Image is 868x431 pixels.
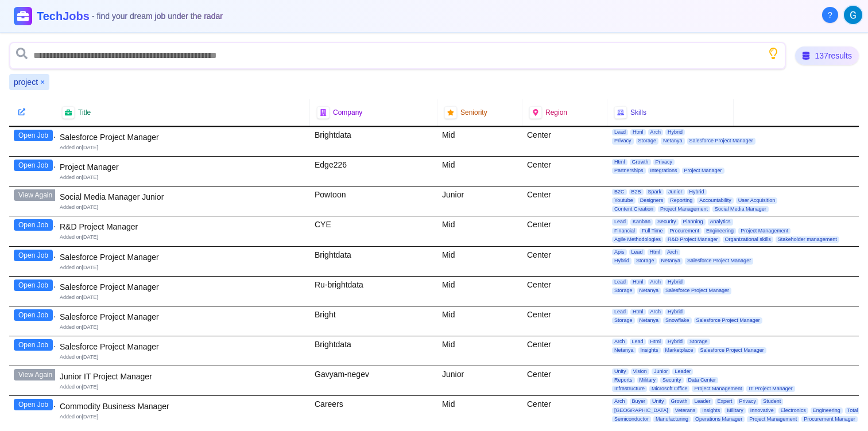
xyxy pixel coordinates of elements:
div: Center [522,127,607,156]
div: Commodity Business Manager [60,401,305,412]
span: Growth [669,398,690,405]
div: Powtoon [310,187,437,216]
button: View Again [14,189,57,201]
span: Planning [681,219,706,225]
span: Storage [634,258,657,264]
span: Lead [629,249,645,255]
span: Junior [652,368,671,375]
span: Project Management [747,416,799,422]
span: Netanya [637,288,661,294]
span: Html [630,309,646,315]
div: Mid [437,127,522,156]
button: Open Job [14,219,53,231]
span: Netanya [659,258,683,264]
div: Center [522,336,607,366]
span: ? [828,9,832,21]
span: Apis [612,249,627,255]
span: Student [761,398,783,405]
span: Electronics [778,407,808,414]
div: Bright [310,306,437,336]
span: Innovative [748,407,776,414]
span: Privacy [612,138,634,144]
div: Added on [DATE] [60,294,305,301]
button: View Again [14,369,57,380]
span: Growth [630,159,651,165]
span: Seniority [460,108,487,117]
span: Manufacturing [653,416,691,422]
span: Operations Manager [693,416,745,422]
span: Project Manager [682,168,724,174]
div: Ru-brightdata [310,277,437,306]
button: Open Job [14,399,53,410]
div: Salesforce Project Manager [60,311,305,323]
span: Buyer [630,398,648,405]
span: Storage [636,138,659,144]
span: Html [648,249,663,255]
div: Brightdata [310,127,437,156]
span: Partnerships [612,168,646,174]
span: Hybrid [665,279,685,285]
span: Integrations [648,168,680,174]
span: Project Management [658,206,710,212]
span: Html [630,129,646,135]
span: Engineering [704,228,736,234]
span: Procurement Manager [801,416,858,422]
div: Salesforce Project Manager [60,341,305,352]
span: Insights [638,347,661,354]
span: Company [333,108,362,117]
div: Added on [DATE] [60,264,305,271]
span: Arch [612,339,627,345]
span: Html [648,339,664,345]
span: Snowflake [663,317,692,324]
span: Privacy [737,398,759,405]
div: Social Media Manager Junior [60,191,305,203]
span: Netanya [637,317,661,324]
span: Military [724,407,746,414]
div: Added on [DATE] [60,144,305,152]
div: Brightdata [310,336,437,366]
div: Mid [437,277,522,306]
span: Hybrid [687,189,707,195]
span: Html [612,159,627,165]
span: Arch [612,398,627,405]
div: Center [522,277,607,306]
span: Full Time [640,228,665,234]
span: Title [78,108,91,117]
span: Military [637,377,658,383]
button: Remove project filter [40,76,45,88]
button: About Techjobs [822,7,838,23]
div: Salesforce Project Manager [60,281,305,293]
span: Veterans [673,407,698,414]
span: Unity [612,368,629,375]
div: Center [522,366,607,396]
div: Added on [DATE] [60,204,305,211]
span: Agile Methodologies [612,236,663,243]
span: Kanban [630,219,653,225]
div: Careers [310,396,437,426]
span: [GEOGRAPHIC_DATA] [612,407,671,414]
div: Center [522,157,607,186]
div: 137 results [795,46,859,65]
div: Mid [437,157,522,186]
span: Marketplace [663,347,696,354]
div: Added on [DATE] [60,354,305,361]
span: Salesforce Project Manager [685,258,753,264]
button: Show search tips [768,48,779,59]
button: Open Job [14,160,53,171]
span: Region [545,108,567,117]
span: Storage [612,317,635,324]
div: Project Manager [60,161,305,173]
span: Infrastructure [612,386,647,392]
span: Youtube [612,197,635,204]
div: Added on [DATE] [60,413,305,421]
span: Project Management [738,228,790,234]
div: Gavyam-negev [310,366,437,396]
div: R&D Project Manager [60,221,305,232]
span: Semiconductor [612,416,651,422]
span: Organizational skills [723,236,773,243]
span: R&D Project Manager [665,236,720,243]
span: Skills [630,108,646,117]
span: Leader [692,398,713,405]
span: Accountability [697,197,734,204]
span: Netanya [612,347,636,354]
